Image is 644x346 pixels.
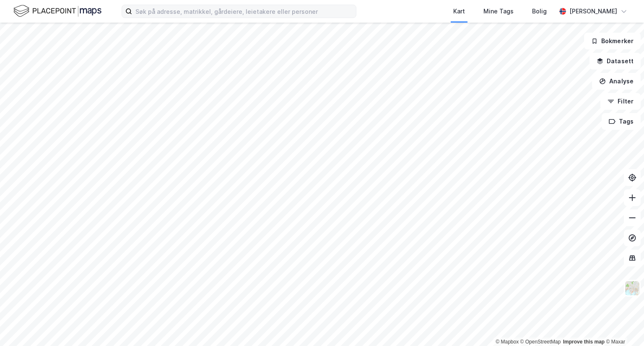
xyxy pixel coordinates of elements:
img: logo.f888ab2527a4732fd821a326f86c7f29.svg [13,4,101,18]
div: [PERSON_NAME] [569,6,617,16]
input: Søk på adresse, matrikkel, gårdeiere, leietakere eller personer [132,5,356,18]
div: Kontrollprogram for chat [602,306,644,346]
div: Bolig [532,6,547,16]
div: Mine Tags [483,6,514,16]
div: Kart [453,6,465,16]
iframe: Chat Widget [602,306,644,346]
